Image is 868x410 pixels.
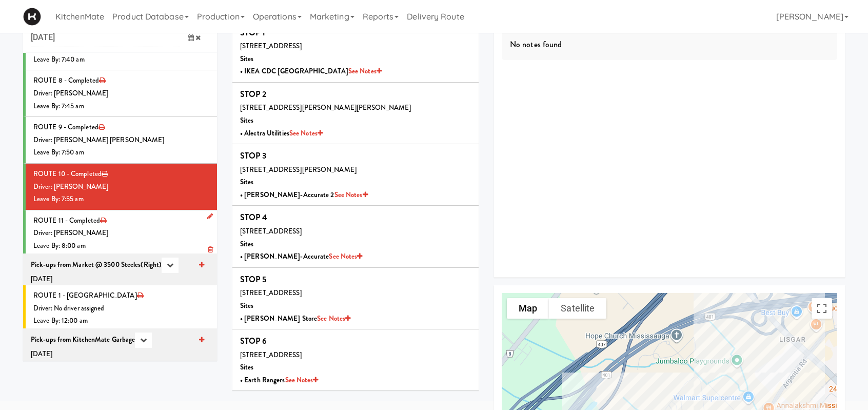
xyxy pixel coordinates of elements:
[33,193,209,206] div: Leave By: 7:55 am
[240,314,350,323] b: • [PERSON_NAME] Store
[23,210,217,257] li: ROUTE 11 - CompletedDriver: [PERSON_NAME]Leave By: 8:00 am
[33,181,209,193] div: Driver: [PERSON_NAME]
[33,53,209,66] div: Leave By: 7:40 am
[240,225,471,238] div: [STREET_ADDRESS]
[33,134,209,147] div: Driver: [PERSON_NAME] [PERSON_NAME]
[502,29,837,61] div: No notes found
[33,169,102,179] span: ROUTE 10 - Completed
[240,335,267,347] b: STOP 6
[348,66,382,76] a: See Notes
[240,27,266,38] b: STOP 1
[240,349,471,362] div: [STREET_ADDRESS]
[285,375,319,385] a: See Notes
[329,251,362,261] a: See Notes
[240,164,471,177] div: [STREET_ADDRESS][PERSON_NAME]
[232,206,479,267] li: STOP 4[STREET_ADDRESS]Sites• [PERSON_NAME]-AccurateSee Notes
[23,285,217,331] li: ROUTE 1 - [GEOGRAPHIC_DATA]Driver: No driver assignedLeave By: 12:00 am
[240,177,254,187] b: Sites
[33,240,209,252] div: Leave By: 8:00 am
[33,227,209,240] div: Driver: [PERSON_NAME]
[33,122,98,132] span: ROUTE 9 - Completed
[31,335,135,344] b: Pick-ups from KitchenMate Garbage
[240,88,267,100] b: STOP 2
[232,268,479,329] li: STOP 5[STREET_ADDRESS]Sites• [PERSON_NAME] StoreSee Notes
[240,102,471,114] div: [STREET_ADDRESS][PERSON_NAME][PERSON_NAME]
[33,315,209,327] div: Leave By: 12:00 am
[23,164,217,210] li: ROUTE 10 - CompletedDriver: [PERSON_NAME]Leave By: 7:55 am
[33,87,209,100] div: Driver: [PERSON_NAME]
[23,117,217,164] li: ROUTE 9 - CompletedDriver: [PERSON_NAME] [PERSON_NAME]Leave By: 7:50 am
[317,314,350,323] a: See Notes
[240,115,254,125] b: Sites
[507,298,549,319] button: Show street map
[23,70,217,117] li: ROUTE 8 - CompletedDriver: [PERSON_NAME]Leave By: 7:45 am
[33,100,209,113] div: Leave By: 7:45 am
[31,273,209,286] div: [DATE]
[549,298,606,319] button: Show satellite imagery
[33,302,209,315] div: Driver: No driver assigned
[232,144,479,206] li: STOP 3[STREET_ADDRESS][PERSON_NAME]Sites• [PERSON_NAME]-Accurate 2See Notes
[33,216,100,225] span: ROUTE 11 - Completed
[240,66,382,76] b: • IKEA CDC [GEOGRAPHIC_DATA]
[812,298,832,319] button: Toggle fullscreen view
[240,274,267,285] b: STOP 5
[232,83,479,144] li: STOP 2[STREET_ADDRESS][PERSON_NAME][PERSON_NAME]Sites• Alectra UtilitiesSee Notes
[232,21,479,83] li: STOP 1[STREET_ADDRESS]Sites• IKEA CDC [GEOGRAPHIC_DATA]See Notes
[240,251,362,261] b: • [PERSON_NAME]-Accurate
[232,329,479,391] li: STOP 6[STREET_ADDRESS]Sites• Earth RangersSee Notes
[33,75,99,85] span: ROUTE 8 - Completed
[33,290,137,300] span: ROUTE 1 - [GEOGRAPHIC_DATA]
[240,54,254,64] b: Sites
[240,301,254,310] b: Sites
[31,348,209,361] div: [DATE]
[23,361,217,407] li: ROUTE 1 - [GEOGRAPHIC_DATA]Driver: No driver assignedLeave By: 12:00 am
[240,211,268,223] b: STOP 4
[240,190,368,200] b: • [PERSON_NAME]-Accurate 2
[33,146,209,159] div: Leave By: 7:50 am
[240,375,319,385] b: • Earth Rangers
[240,287,471,300] div: [STREET_ADDRESS]
[240,150,267,162] b: STOP 3
[240,40,471,53] div: [STREET_ADDRESS]
[23,8,41,26] img: Micromart
[289,128,323,138] a: See Notes
[240,362,254,372] b: Sites
[240,128,323,138] b: • Alectra Utilities
[334,190,368,200] a: See Notes
[240,239,254,249] b: Sites
[31,259,162,269] b: Pick-ups from Market @ 3500 Steeles(Right)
